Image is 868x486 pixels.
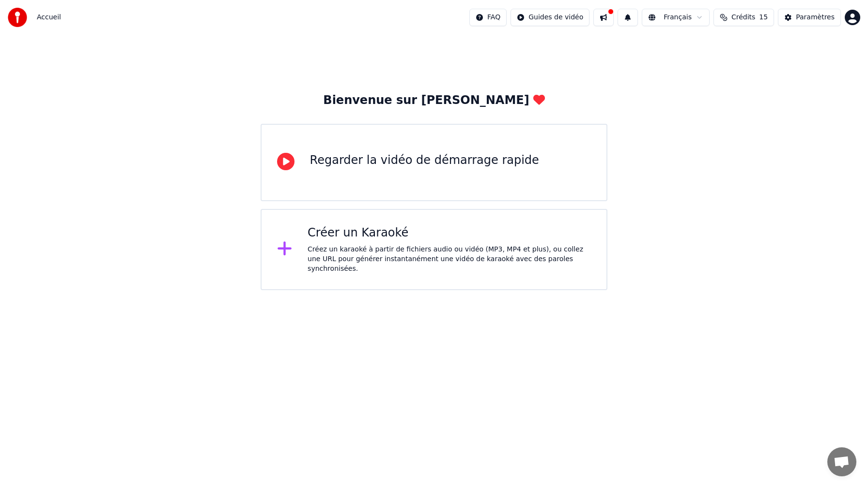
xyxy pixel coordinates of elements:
span: Crédits [731,13,755,22]
div: Créer un Karaoké [308,225,591,241]
button: Guides de vidéo [511,9,589,26]
div: Ouvrir le chat [827,447,856,476]
div: Bienvenue sur [PERSON_NAME] [323,93,544,108]
div: Regarder la vidéo de démarrage rapide [310,153,539,168]
img: youka [8,8,27,27]
span: 15 [759,13,768,22]
button: Crédits15 [713,9,774,26]
nav: breadcrumb [37,13,61,22]
span: Accueil [37,13,61,22]
div: Créez un karaoké à partir de fichiers audio ou vidéo (MP3, MP4 et plus), ou collez une URL pour g... [308,245,591,274]
button: FAQ [469,9,507,26]
div: Paramètres [796,13,835,22]
button: Paramètres [778,9,841,26]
